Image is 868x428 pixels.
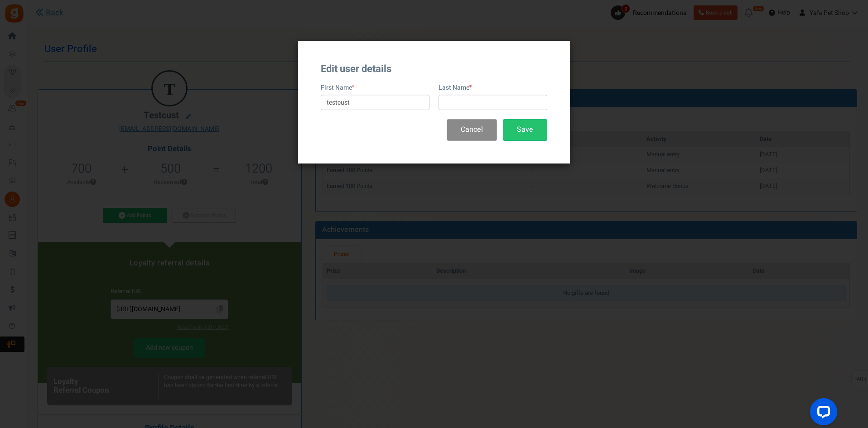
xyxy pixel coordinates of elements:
[503,119,547,140] button: Save
[321,63,547,74] h3: Edit user details
[447,119,497,140] button: Cancel
[321,83,352,92] label: First Name
[439,83,469,92] label: Last Name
